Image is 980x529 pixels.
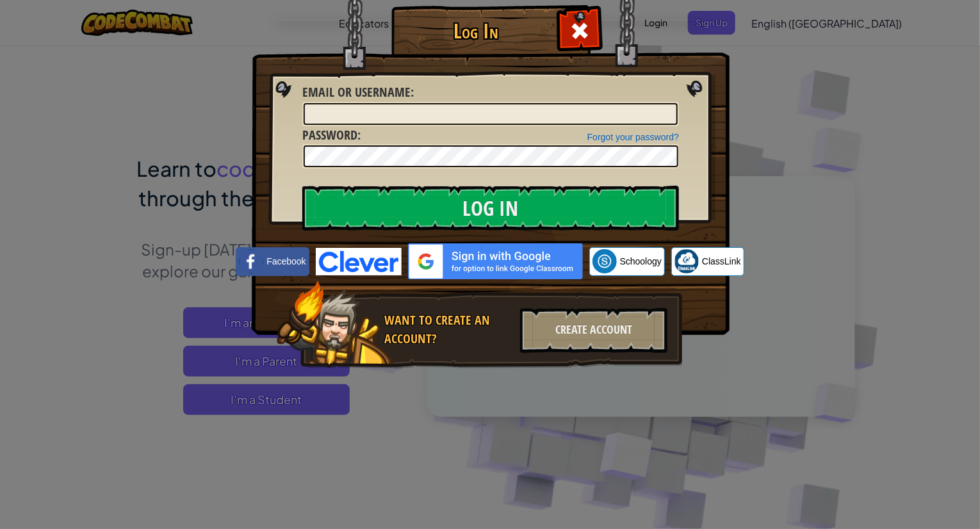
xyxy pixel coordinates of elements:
[302,126,357,143] span: Password
[408,243,583,279] img: gplus_sso_button2.svg
[702,255,741,268] span: ClassLink
[395,20,558,42] h1: Log In
[316,248,402,275] img: clever-logo-blue.png
[674,249,699,273] img: classlink-logo-small.png
[520,308,667,353] div: Create Account
[302,83,414,102] label: :
[302,186,679,231] input: Log In
[592,249,617,273] img: schoology.png
[302,83,411,101] span: Email or Username
[620,255,662,268] span: Schoology
[587,132,679,142] a: Forgot your password?
[302,126,361,145] label: :
[384,311,512,348] div: Want to create an account?
[266,255,306,268] span: Facebook
[239,249,263,273] img: facebook_small.png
